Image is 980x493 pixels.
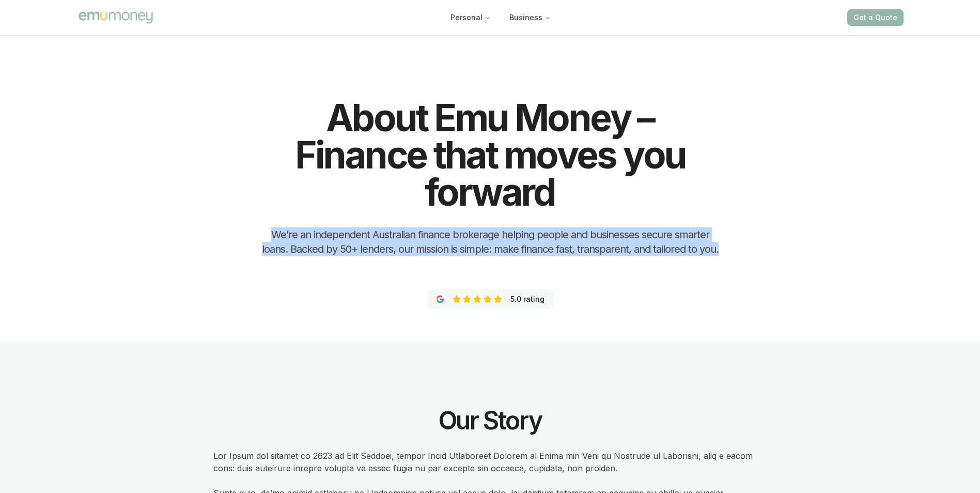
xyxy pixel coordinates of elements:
[436,295,444,303] img: Emu Money 5 star verified Google Reviews
[510,294,545,304] p: 5.0 rating
[847,9,904,26] button: Get a Quote
[439,408,541,433] h2: Our Story
[259,227,722,256] h2: We’re an independent Australian finance brokerage helping people and businesses secure smarter lo...
[259,99,722,211] h1: About Emu Money – Finance that moves you forward
[501,8,559,27] button: Business
[77,10,154,25] img: Emu Money
[442,8,499,27] button: Personal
